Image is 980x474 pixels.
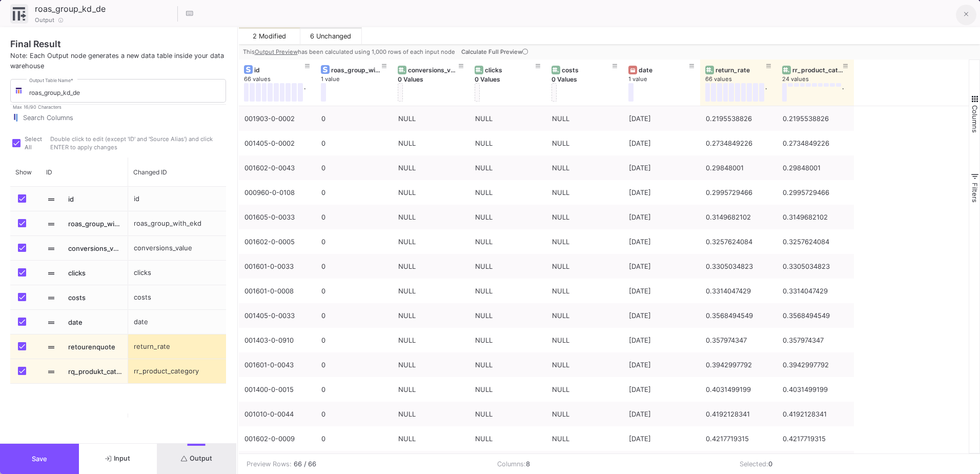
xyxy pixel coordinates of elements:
div: 001903-0-0002 [244,107,310,131]
div: NULL [475,378,541,402]
div: NULL [475,353,541,377]
div: 0 [321,328,387,352]
div: 001605-0-0033 [244,205,310,229]
span: Input [105,455,130,462]
div: 0.3149682102 [783,205,848,229]
div: return_rate [128,334,245,359]
div: 0 Values [552,75,628,83]
b: 8 [526,460,530,468]
button: Input [79,444,158,474]
mat-hint: Max 16/90 Characters [13,104,62,110]
div: 0.3257624084 [783,230,848,254]
div: 0.3568494549 [783,304,848,328]
div: roas_group_with_ekd [128,211,245,235]
div: [DATE] [629,181,695,205]
div: Press SPACE to select this row. [10,211,128,236]
div: NULL [475,131,541,155]
span: 6 Unchanged [310,32,351,40]
span: date [68,310,122,334]
div: clicks [128,261,245,285]
div: NULL [475,156,541,180]
div: [DATE] [629,304,695,328]
div: NULL [552,402,618,426]
div: NULL [398,427,464,451]
div: NULL [398,353,464,377]
div: NULL [398,402,464,426]
p: Note: Each Output node generates a new data table inside your data warehouse [10,51,226,70]
div: NULL [398,181,464,205]
div: NULL [552,156,618,180]
div: NULL [398,230,464,254]
span: Output [35,16,54,24]
span: Calculate Full Preview [461,48,530,55]
div: roas_group_with_ekd [331,66,382,74]
b: 66 [294,459,302,469]
div: 0.4192128341 [783,402,848,426]
div: Press SPACE to select this row. [128,261,479,285]
div: Press SPACE to select this row. [128,334,479,359]
span: ID [46,168,52,176]
td: Columns: [489,454,731,474]
div: NULL [475,107,541,131]
div: 0.3149682102 [706,205,771,229]
span: Changed ID [133,168,167,176]
div: NULL [552,230,618,254]
div: NULL [552,181,618,205]
div: NULL [552,107,618,131]
div: 0.2734849226 [706,131,771,155]
span: clicks [68,261,122,285]
div: [DATE] [629,107,695,131]
div: Final Result [10,37,226,51]
div: NULL [398,107,464,131]
div: 0.4217719315 [706,427,771,451]
div: 0.4031499199 [783,378,848,402]
div: 0.2995729466 [706,181,771,205]
div: Press SPACE to select this row. [128,359,479,384]
div: return_rate [716,66,766,74]
span: Select All [25,135,42,151]
div: . [765,83,767,102]
div: [DATE] [629,230,695,254]
div: date [128,310,245,334]
div: [DATE] [629,402,695,426]
div: NULL [552,378,618,402]
div: 0 Values [398,75,475,83]
span: costs [68,286,122,310]
div: Press SPACE to select this row. [10,334,128,359]
div: Press SPACE to select this row. [128,211,479,236]
div: NULL [552,427,618,451]
div: [DATE] [629,131,695,155]
img: columns.svg [10,114,21,123]
div: NULL [552,353,618,377]
div: [DATE] [629,427,695,451]
div: 001010-0-0044 [244,402,310,426]
span: conversions_value [68,236,122,261]
div: 0.3942997792 [783,353,848,377]
div: NULL [398,328,464,352]
div: NULL [475,279,541,303]
div: 0.3942997792 [706,353,771,377]
div: 001405-0-0002 [244,131,310,155]
div: rr_product_category [792,66,843,74]
div: [DATE] [629,353,695,377]
div: NULL [475,427,541,451]
div: 0 [321,156,387,180]
div: id [254,66,305,74]
div: 0.3568494549 [706,304,771,328]
div: 001602-0-0009 [244,427,310,451]
span: Save [32,455,47,463]
div: 0 [321,181,387,205]
div: date [639,66,689,74]
div: NULL [552,328,618,352]
div: 001403-0-0910 [244,328,310,352]
span: Filters [971,183,979,203]
div: NULL [475,205,541,229]
div: [DATE] [629,205,695,229]
div: NULL [398,378,464,402]
div: . [304,83,305,102]
div: 1 value [628,75,705,83]
div: 001601-0-0043 [244,353,310,377]
div: NULL [475,181,541,205]
img: Integration type child icon [15,87,23,94]
div: 0.3257624084 [706,230,771,254]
